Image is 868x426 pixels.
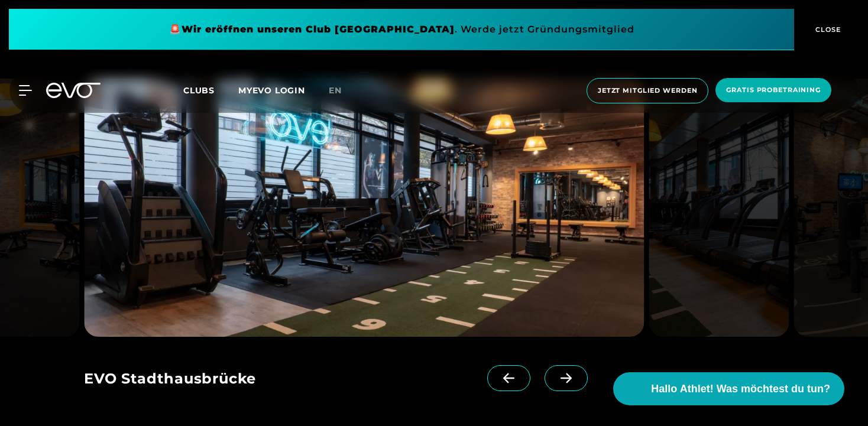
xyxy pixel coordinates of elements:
span: CLOSE [812,24,841,35]
span: en [329,85,342,96]
a: Jetzt Mitglied werden [583,78,712,103]
img: evofitness [84,79,644,337]
a: en [329,84,356,97]
img: evofitness [649,79,789,337]
span: Gratis Probetraining [726,85,821,95]
button: Hallo Athlet! Was möchtest du tun? [613,372,844,405]
span: Jetzt Mitglied werden [598,86,697,96]
span: Clubs [183,85,215,96]
a: Gratis Probetraining [712,78,835,103]
button: CLOSE [794,9,859,50]
a: Clubs [183,84,238,96]
a: MYEVO LOGIN [238,85,305,96]
span: Hallo Athlet! Was möchtest du tun? [651,381,830,397]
